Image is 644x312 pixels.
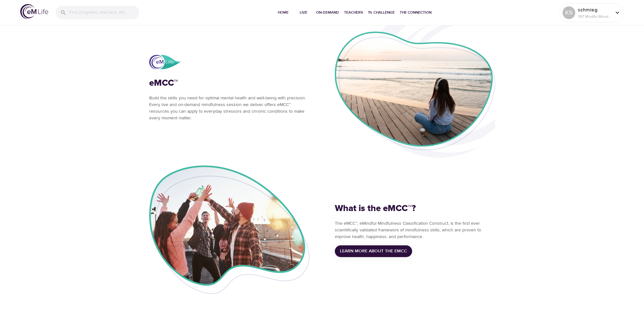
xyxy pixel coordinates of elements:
p: schmieg [578,6,611,14]
span: 1% Challenge [368,9,395,16]
div: KS [563,6,575,19]
a: Learn More About the eMCC [335,245,412,257]
span: Teachers [344,9,363,16]
span: Learn More About the eMCC [340,247,407,255]
span: The Connection [400,9,431,16]
input: Find programs, teachers, etc... [69,6,139,19]
p: The eMCC™, eMindful Mindfulness Classification Construct, is the first ever scientifically valida... [335,220,495,240]
p: What is the eMCC™? [335,202,495,215]
span: Home [276,9,291,16]
img: logo [20,4,48,19]
span: Live [296,9,311,16]
p: Build the skills you need for optimal mental health and well-being with precision. Every live and... [149,95,309,122]
img: eMindful_logo@0.5x.png [149,55,181,69]
p: eMCC™ [149,76,309,90]
p: 397 Mindful Minutes [578,14,611,19]
span: On-Demand [316,9,339,16]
